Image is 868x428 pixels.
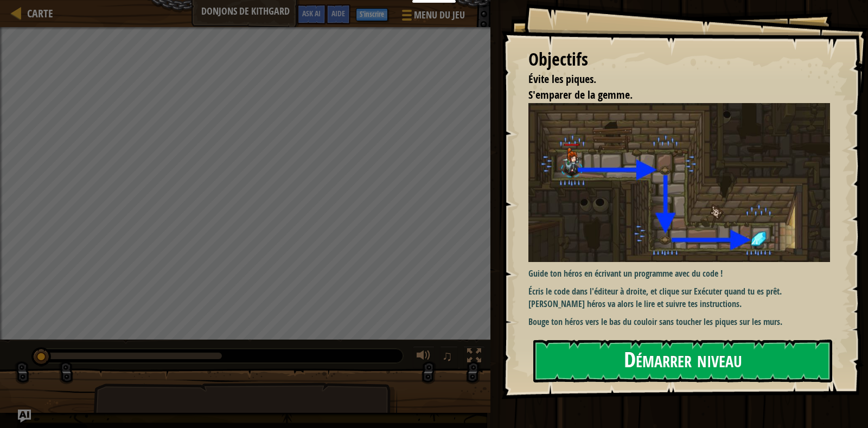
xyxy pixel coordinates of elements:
[528,47,830,72] div: Objectifs
[463,346,485,368] button: Basculer en plein écran
[515,72,827,87] li: Évite les piques.
[528,285,839,310] p: Écris le code dans l'éditeur à droite, et clique sur Exécuter quand tu es prêt. [PERSON_NAME] hér...
[302,8,321,18] span: Ask AI
[27,6,53,21] span: Carte
[528,87,633,102] span: S'emparer de la gemme.
[442,348,453,364] span: ♫
[440,346,458,368] button: ♫
[297,4,326,24] button: Ask AI
[528,103,839,262] img: Le donjon de kithgard
[356,8,388,21] button: S'inscrire
[515,87,827,103] li: S'emparer de la gemme.
[22,6,53,21] a: Carte
[533,340,832,382] button: Démarrer niveau
[528,267,839,280] p: Guide ton héros en écrivant un programme avec du code !
[528,72,596,86] span: Évite les piques.
[528,316,839,328] p: Bouge ton héros vers le bas du couloir sans toucher les piques sur les murs.
[414,8,465,22] span: Menu du jeu
[331,8,345,18] span: Aide
[18,410,31,423] button: Ask AI
[413,346,435,368] button: Ajuster le volume
[393,4,471,30] button: Menu du jeu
